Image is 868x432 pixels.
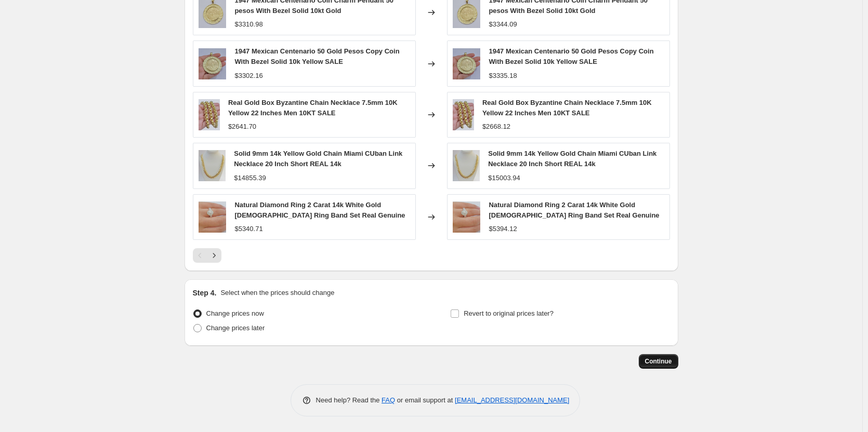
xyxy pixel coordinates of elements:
nav: Pagination [193,248,221,263]
span: Natural Diamond Ring 2 Carat 14k White Gold [DEMOGRAPHIC_DATA] Ring Band Set Real Genuine [489,201,659,219]
div: $3335.18 [489,71,517,81]
div: $3302.16 [234,71,262,81]
span: Need help? Read the [316,396,382,404]
img: 57_f4b0b768-db6c-46c7-9f84-7b26d77418a3_80x.jpg [199,201,227,233]
span: 1947 Mexican Centenario 50 Gold Pesos Copy Coin With Bezel Solid 10k Yellow SALE [234,47,399,65]
div: $2641.70 [228,122,256,132]
span: or email support at [395,396,455,404]
p: Select when the prices should change [220,288,334,298]
img: 57_f3cbf5ee-fe00-49ca-a340-a711be38e84c_80x.jpg [199,99,220,130]
div: $3344.09 [489,19,517,30]
span: Change prices later [206,324,265,332]
img: 57_f4b0b768-db6c-46c7-9f84-7b26d77418a3_80x.jpg [453,201,481,233]
span: 1947 Mexican Centenario 50 Gold Pesos Copy Coin With Bezel Solid 10k Yellow SALE [489,47,653,65]
div: $5394.12 [489,224,517,234]
img: 57_086cea23-6340-43ea-907a-10c366275360_80x.png [453,48,481,79]
div: $5340.71 [234,224,262,234]
img: 57_086cea23-6340-43ea-907a-10c366275360_80x.png [199,48,227,79]
span: Real Gold Box Byzantine Chain Necklace 7.5mm 10K Yellow 22 Inches Men 10KT SALE [482,99,652,117]
h2: Step 4. [193,288,217,298]
div: $2668.12 [482,122,510,132]
button: Continue [639,354,678,369]
a: [EMAIL_ADDRESS][DOMAIN_NAME] [455,396,569,404]
button: Next [207,248,221,263]
span: Solid 9mm 14k Yellow Gold Chain Miami CUban Link Necklace 20 Inch Short REAL 14k [234,150,402,168]
div: $14855.39 [234,173,266,183]
img: 57_79a12bb6-5f66-4028-beba-7636d44fdfad_80x.png [453,150,480,181]
span: Change prices now [206,309,264,317]
img: 57_79a12bb6-5f66-4028-beba-7636d44fdfad_80x.png [199,150,226,181]
span: Solid 9mm 14k Yellow Gold Chain Miami CUban Link Necklace 20 Inch Short REAL 14k [488,150,656,168]
div: $3310.98 [234,19,262,30]
span: Natural Diamond Ring 2 Carat 14k White Gold [DEMOGRAPHIC_DATA] Ring Band Set Real Genuine [234,201,405,219]
span: Real Gold Box Byzantine Chain Necklace 7.5mm 10K Yellow 22 Inches Men 10KT SALE [228,99,398,117]
img: 57_f3cbf5ee-fe00-49ca-a340-a711be38e84c_80x.jpg [453,99,474,130]
div: $15003.94 [488,173,520,183]
span: Revert to original prices later? [464,309,554,317]
a: FAQ [382,396,395,404]
span: Continue [645,357,672,366]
